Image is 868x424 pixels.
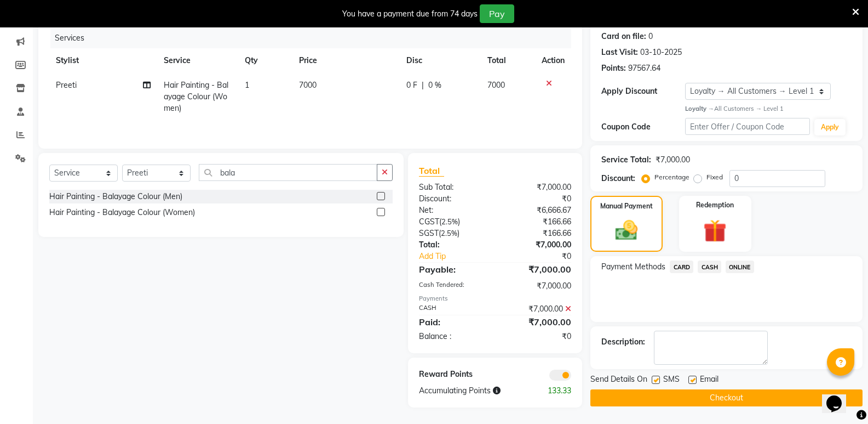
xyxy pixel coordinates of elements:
img: _cash.svg [608,218,645,244]
span: | [422,80,424,91]
div: ₹0 [495,193,579,205]
div: Sub Total: [411,182,495,193]
div: Accumulating Points [411,385,537,397]
div: 03-10-2025 [640,47,682,58]
div: Payments [419,294,571,303]
div: ₹7,000.00 [495,280,579,292]
th: Total [481,48,535,73]
span: Email [700,374,718,387]
th: Stylist [49,48,157,73]
div: Paid: [411,315,495,329]
span: 7000 [299,80,317,90]
span: Payment Methods [601,261,665,273]
span: 2.5% [441,217,458,226]
div: Net: [411,205,495,216]
label: Manual Payment [600,201,653,211]
div: ₹6,666.67 [495,205,579,216]
span: Send Details On [590,374,647,387]
div: Discount: [411,193,495,205]
div: 133.33 [537,385,579,397]
div: ₹0 [495,331,579,342]
span: Hair Painting - Balayage Colour (Women) [164,80,228,113]
iframe: chat widget [822,380,857,413]
strong: Loyalty → [685,105,714,112]
div: Hair Painting - Balayage Colour (Men) [49,191,182,202]
div: Balance : [411,331,495,342]
th: Service [157,48,238,73]
div: Hair Painting - Balayage Colour (Women) [49,207,195,218]
div: Last Visit: [601,47,638,58]
label: Percentage [654,172,689,182]
div: Services [50,28,579,48]
label: Redemption [696,200,734,210]
span: SMS [663,374,680,387]
span: 7000 [487,80,505,90]
span: ONLINE [726,261,754,273]
th: Price [292,48,400,73]
button: Pay [480,4,514,23]
input: Search or Scan [199,164,377,181]
img: _gift.svg [696,217,734,246]
th: Disc [400,48,481,73]
div: ₹7,000.00 [495,315,579,329]
div: Description: [601,336,645,348]
div: You have a payment due from 74 days [342,8,478,20]
span: 0 % [428,80,441,91]
div: ₹0 [509,251,579,262]
button: Apply [814,119,846,135]
div: Card on file: [601,31,646,42]
div: ₹166.66 [495,216,579,228]
div: ₹7,000.00 [495,303,579,315]
span: Preeti [56,80,77,90]
div: 0 [648,31,653,42]
span: 1 [245,80,249,90]
div: 97567.64 [628,63,660,74]
div: Service Total: [601,154,651,166]
div: Payable: [411,263,495,276]
span: CGST [419,217,439,227]
span: CARD [670,261,693,273]
span: 2.5% [441,229,457,238]
span: Total [419,165,444,177]
div: ₹166.66 [495,228,579,239]
div: Apply Discount [601,86,685,97]
span: 0 F [406,80,417,91]
div: All Customers → Level 1 [685,104,852,114]
div: Reward Points [411,369,495,381]
th: Qty [238,48,292,73]
span: CASH [698,261,721,273]
div: Points: [601,63,626,74]
div: Discount: [601,173,635,184]
div: ₹7,000.00 [656,154,690,166]
a: Add Tip [411,251,509,262]
label: Fixed [706,172,723,182]
div: ₹7,000.00 [495,263,579,276]
div: ( ) [411,228,495,239]
div: ₹7,000.00 [495,239,579,251]
input: Enter Offer / Coupon Code [685,118,810,135]
div: ₹7,000.00 [495,182,579,193]
button: Checkout [590,389,863,406]
div: Total: [411,239,495,251]
div: ( ) [411,216,495,228]
span: SGST [419,228,439,238]
div: Cash Tendered: [411,280,495,292]
th: Action [535,48,571,73]
div: CASH [411,303,495,315]
div: Coupon Code [601,121,685,133]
